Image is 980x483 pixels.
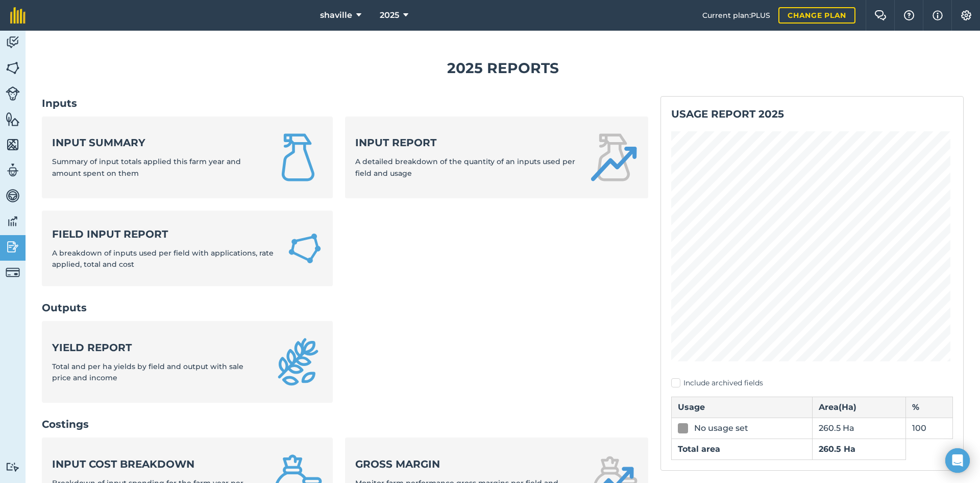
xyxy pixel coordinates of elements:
[671,378,953,388] label: Include archived fields
[355,157,575,177] span: A detailed breakdown of the quantity of an inputs used per field and usage
[42,117,333,198] a: Input summarySummary of input totals applied this farm year and amount spent on them
[6,35,20,50] img: svg+xml;base64,PD94bWwgdmVyc2lvbj0iMS4wIiBlbmNvZGluZz0idXRmLTgiPz4KPCEtLSBHZW5lcmF0b3I6IEFkb2JlIE...
[694,422,748,434] div: No usage set
[355,457,577,471] strong: Gross margin
[812,418,906,439] td: 260.5 Ha
[874,10,887,20] img: Two speech bubbles overlapping with the left bubble in the forefront
[52,457,261,471] strong: Input cost breakdown
[672,397,813,418] th: Usage
[6,60,20,76] img: svg+xml;base64,PHN2ZyB4bWxucz0iaHR0cDovL3d3dy53My5vcmcvMjAwMC9zdmciIHdpZHRoPSI1NiIgaGVpZ2h0PSI2MC...
[42,96,648,110] h2: Inputs
[6,265,20,280] img: svg+xml;base64,PD94bWwgdmVyc2lvbj0iMS4wIiBlbmNvZGluZz0idXRmLTgiPz4KPCEtLSBHZW5lcmF0b3I6IEFkb2JlIE...
[778,7,855,24] a: Change plan
[6,462,20,472] img: svg+xml;base64,PD94bWwgdmVyc2lvbj0iMS4wIiBlbmNvZGluZz0idXRmLTgiPz4KPCEtLSBHZW5lcmF0b3I6IEFkb2JlIE...
[945,448,970,473] div: Open Intercom Messenger
[10,7,26,24] img: fieldmargin Logo
[52,157,241,177] span: Summary of input totals applied this farm year and amount spent on them
[42,321,333,403] a: Yield reportTotal and per ha yields by field and output with sale price and income
[671,107,953,121] h2: Usage report 2025
[355,135,577,150] strong: Input report
[812,397,906,418] th: Area ( Ha )
[274,337,323,386] img: Yield report
[6,188,20,203] img: svg+xml;base64,PD94bWwgdmVyc2lvbj0iMS4wIiBlbmNvZGluZz0idXRmLTgiPz4KPCEtLSBHZW5lcmF0b3I6IEFkb2JlIE...
[52,362,243,382] span: Total and per ha yields by field and output with sale price and income
[702,10,770,21] span: Current plan : PLUS
[42,57,964,80] h1: 2025 Reports
[906,418,953,439] td: 100
[287,229,323,268] img: Field Input Report
[52,248,274,269] span: A breakdown of inputs used per field with applications, rate applied, total and cost
[903,10,915,20] img: A question mark icon
[6,163,20,178] img: svg+xml;base64,PD94bWwgdmVyc2lvbj0iMS4wIiBlbmNvZGluZz0idXRmLTgiPz4KPCEtLSBHZW5lcmF0b3I6IEFkb2JlIE...
[819,444,855,454] strong: 260.5 Ha
[6,239,20,255] img: svg+xml;base64,PD94bWwgdmVyc2lvbj0iMS4wIiBlbmNvZGluZz0idXRmLTgiPz4KPCEtLSBHZW5lcmF0b3I6IEFkb2JlIE...
[42,301,648,315] h2: Outputs
[933,9,943,21] img: svg+xml;base64,PHN2ZyB4bWxucz0iaHR0cDovL3d3dy53My5vcmcvMjAwMC9zdmciIHdpZHRoPSIxNyIgaGVpZ2h0PSIxNy...
[380,9,399,21] span: 2025
[320,9,352,21] span: shaville
[274,133,323,182] img: Input summary
[906,397,953,418] th: %
[6,137,20,152] img: svg+xml;base64,PHN2ZyB4bWxucz0iaHR0cDovL3d3dy53My5vcmcvMjAwMC9zdmciIHdpZHRoPSI1NiIgaGVpZ2h0PSI2MC...
[345,117,648,198] a: Input reportA detailed breakdown of the quantity of an inputs used per field and usage
[6,111,20,127] img: svg+xml;base64,PHN2ZyB4bWxucz0iaHR0cDovL3d3dy53My5vcmcvMjAwMC9zdmciIHdpZHRoPSI1NiIgaGVpZ2h0PSI2MC...
[52,340,261,355] strong: Yield report
[678,444,720,454] strong: Total area
[52,227,275,241] strong: Field Input Report
[6,86,20,101] img: svg+xml;base64,PD94bWwgdmVyc2lvbj0iMS4wIiBlbmNvZGluZz0idXRmLTgiPz4KPCEtLSBHZW5lcmF0b3I6IEFkb2JlIE...
[960,10,972,20] img: A cog icon
[6,214,20,229] img: svg+xml;base64,PD94bWwgdmVyc2lvbj0iMS4wIiBlbmNvZGluZz0idXRmLTgiPz4KPCEtLSBHZW5lcmF0b3I6IEFkb2JlIE...
[589,133,638,182] img: Input report
[42,211,333,287] a: Field Input ReportA breakdown of inputs used per field with applications, rate applied, total and...
[42,417,648,431] h2: Costings
[52,135,261,150] strong: Input summary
